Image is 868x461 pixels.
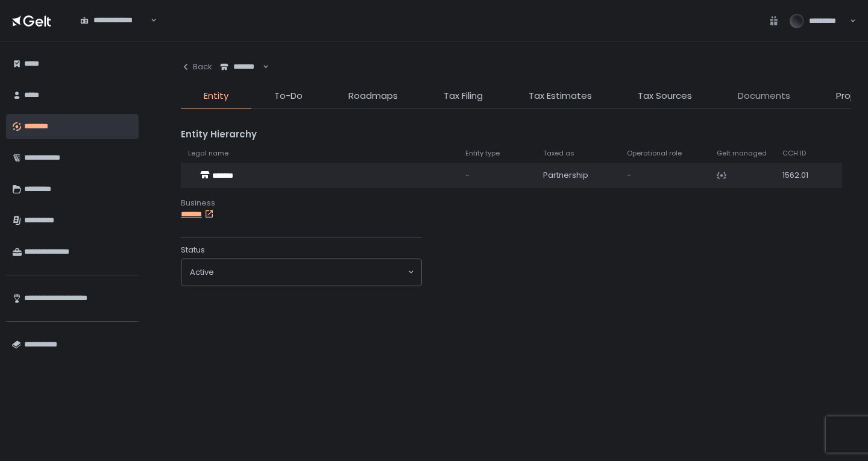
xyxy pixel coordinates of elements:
div: 1562.01 [782,170,820,181]
span: Documents [738,89,790,103]
div: - [465,170,529,181]
div: Search for option [181,259,421,286]
div: Entity Hierarchy [181,128,851,142]
span: CCH ID [782,149,806,158]
span: To-Do [274,89,303,103]
span: Roadmaps [348,89,398,103]
span: Taxed as [543,149,574,158]
span: Status [181,245,205,256]
div: Search for option [212,54,269,80]
span: active [190,267,214,278]
div: Partnership [543,170,612,181]
button: Back [181,54,212,80]
span: Entity type [465,149,500,158]
input: Search for option [149,14,149,27]
div: Business [181,198,851,209]
span: Operational role [627,149,682,158]
div: - [627,170,702,181]
span: Entity [204,89,228,103]
span: Tax Sources [638,89,692,103]
span: Tax Estimates [529,89,592,103]
span: Legal name [188,149,228,158]
div: Back [181,61,212,72]
span: Tax Filing [444,89,483,103]
div: Search for option [72,8,157,33]
span: Gelt managed [717,149,767,158]
input: Search for option [214,266,407,278]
